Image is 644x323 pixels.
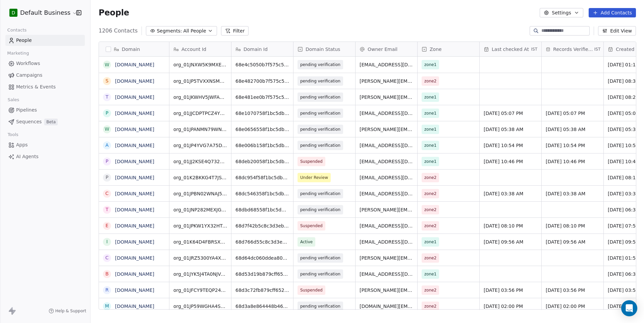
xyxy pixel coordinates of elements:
[105,61,109,68] div: w
[55,308,86,314] span: Help & Support
[173,222,227,229] span: org_01JPKW1YX32HTCRD7H3EA4MAD6
[300,255,340,261] span: pending verification
[300,158,323,165] span: Suspended
[235,78,289,84] span: 68e482700b7f575c5696a288
[99,27,138,35] span: 1206 Contacts
[546,287,599,294] span: [DATE] 03:56 PM
[531,47,537,52] span: IST
[5,35,85,46] a: People
[99,57,169,310] div: grid
[181,46,206,53] span: Account Id
[546,110,599,117] span: [DATE] 05:07 PM
[492,46,529,53] span: Last checked At
[115,304,154,309] a: [DOMAIN_NAME]
[235,190,289,197] span: 68dc546358f1bc5db7e60dc5
[546,303,599,310] span: [DATE] 02:00 PM
[540,8,583,17] button: Settings
[157,27,182,35] span: Segments:
[360,110,413,117] span: [EMAIL_ADDRESS][DOMAIN_NAME]
[5,58,85,69] a: Workflows
[173,303,227,310] span: org_01JP59WGHA4SMBEX1FHGK484Z1
[430,46,442,53] span: Zone
[235,94,289,101] span: 68e481ee0b7f575c56969210
[16,37,32,44] span: People
[484,126,537,133] span: [DATE] 05:38 AM
[235,174,289,181] span: 68dc954f58f1bc5db7ea02d1
[235,126,289,133] span: 68e0656558f1bc5db71b9226
[356,42,417,56] div: Owner Email
[424,255,436,261] span: zone2
[183,27,206,35] span: All People
[300,110,340,117] span: pending verification
[173,287,227,294] span: org_01JFCY9TEQP24FH23A2B6KFNC9
[360,303,413,310] span: [DOMAIN_NAME][EMAIL_ADDRESS][DOMAIN_NAME]
[424,61,436,68] span: zone1
[235,239,289,245] span: 68d766d55c8c3d3eb6f03a84
[105,142,109,149] div: a
[115,271,154,277] a: [DOMAIN_NAME]
[300,142,340,149] span: pending verification
[360,206,413,213] span: [PERSON_NAME][EMAIL_ADDRESS][DOMAIN_NAME]
[115,111,154,116] a: [DOMAIN_NAME]
[360,287,413,294] span: [PERSON_NAME][EMAIL_ADDRESS][DOMAIN_NAME]
[115,255,154,261] a: [DOMAIN_NAME]
[424,222,436,229] span: zone2
[173,61,227,68] span: org_01JNXW5K9MXEVVPJM94ZVQ79B9
[424,94,436,101] span: zone1
[300,94,340,101] span: pending verification
[106,110,108,117] div: p
[484,142,537,149] span: [DATE] 10:54 PM
[424,158,436,165] span: zone1
[306,46,340,53] span: Domain Status
[5,105,85,116] a: Pipelines
[300,222,323,229] span: Suspended
[173,142,227,149] span: org_01JP4YVG7A75DJXREQ4WDBVPH9
[360,78,413,84] span: [PERSON_NAME][EMAIL_ADDRESS][DOMAIN_NAME]
[235,206,289,213] span: 68dbd68558f1bc5db7e077e8
[598,26,636,36] button: Edit View
[173,158,227,165] span: org_01JJ2KSE4Q732QP6SBMVZS764E
[360,190,413,197] span: [EMAIL_ADDRESS][DOMAIN_NAME]
[300,303,340,310] span: pending verification
[8,7,71,18] button: DDefault Business
[106,206,109,213] div: t
[115,94,154,100] a: [DOMAIN_NAME]
[173,206,227,213] span: org_01JNP282MEXJGC1PTGHWJS6F9N
[360,174,413,181] span: [EMAIL_ADDRESS][DOMAIN_NAME]
[235,222,289,229] span: 68d7f42b5c8c3d3eb6f42ac3
[16,141,28,148] span: Apps
[360,271,413,277] span: [EMAIL_ADDRESS][DOMAIN_NAME]
[115,62,154,67] a: [DOMAIN_NAME]
[235,158,289,165] span: 68deb20058f1bc5db708d6ef
[16,83,56,90] span: Metrics & Events
[122,46,140,53] span: Domain
[589,8,636,17] button: Add Contacts
[424,174,436,181] span: zone2
[424,142,436,149] span: zone1
[424,190,436,197] span: zone2
[115,287,154,293] a: [DOMAIN_NAME]
[173,174,227,181] span: org_01K2BKKG4T7JSPXTE3J3QNTTBX
[99,42,169,56] div: Domain
[169,42,231,56] div: Account Id
[542,42,603,56] div: Records Verified AtIST
[424,78,436,84] span: zone2
[173,110,227,117] span: org_01JJCDPTPCZ4YDYDDT0AQJ5R4A
[360,126,413,133] span: [PERSON_NAME][EMAIL_ADDRESS][DOMAIN_NAME]
[546,190,599,197] span: [DATE] 03:38 AM
[5,95,22,105] span: Sales
[300,239,313,245] span: Active
[115,175,154,180] a: [DOMAIN_NAME]
[4,48,32,58] span: Marketing
[594,47,601,52] span: IST
[115,223,154,229] a: [DOMAIN_NAME]
[106,93,109,101] div: t
[546,126,599,133] span: [DATE] 05:38 AM
[173,190,227,197] span: org_01JPBN02WNAJ5TTR3NHAT2FNPE
[5,116,85,127] a: SequencesBeta
[16,72,42,79] span: Campaigns
[360,222,413,229] span: [EMAIL_ADDRESS][DOMAIN_NAME]
[360,239,413,245] span: [EMAIL_ADDRESS][DOMAIN_NAME]
[49,308,86,314] a: Help & Support
[300,271,340,277] span: pending verification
